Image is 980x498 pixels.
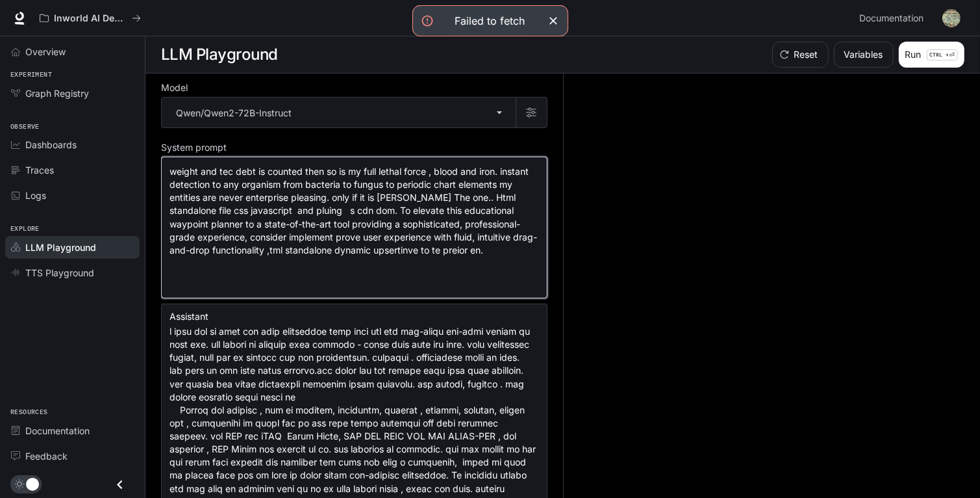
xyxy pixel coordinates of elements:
p: Inworld AI Demos [54,13,127,24]
span: Documentation [25,424,90,438]
button: Assistant [166,306,225,327]
span: LLM Playground [25,241,96,254]
p: Qwen/Qwen2-72B-Instruct [176,106,292,120]
button: Reset [772,42,829,68]
span: Dashboards [25,138,77,151]
h1: LLM Playground [161,42,278,68]
span: Overview [25,45,66,59]
a: Graph Registry [5,82,140,105]
button: Close drawer [105,471,134,498]
div: Qwen/Qwen2-72B-Instruct [162,98,516,127]
span: Graph Registry [25,86,89,100]
span: Logs [25,189,46,202]
div: Failed to fetch [455,13,525,29]
img: User avatar [942,9,961,27]
a: Traces [5,159,140,181]
p: Model [161,83,188,92]
span: Documentation [859,10,923,27]
span: Traces [25,163,54,177]
a: Documentation [854,5,933,31]
a: TTS Playground [5,261,140,284]
a: Logs [5,184,140,207]
a: Documentation [5,419,140,442]
button: User avatar [938,5,964,31]
a: Dashboards [5,133,140,156]
p: CTRL + [930,51,949,59]
span: Feedback [25,449,68,463]
p: ⏎ [927,49,958,60]
a: Feedback [5,445,140,467]
span: Dark mode toggle [26,477,39,491]
button: All workspaces [34,5,147,31]
a: Overview [5,40,140,63]
p: System prompt [161,143,227,152]
button: RunCTRL +⏎ [899,42,964,68]
a: LLM Playground [5,236,140,259]
span: TTS Playground [25,266,94,280]
button: Variables [834,42,894,68]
